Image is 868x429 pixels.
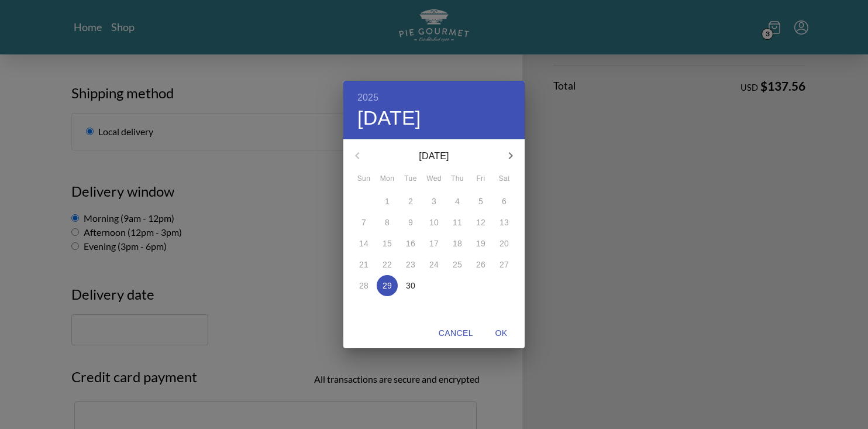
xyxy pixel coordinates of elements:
span: Mon [377,173,398,185]
p: 30 [406,280,415,291]
span: Sun [353,173,374,185]
span: Thu [447,173,468,185]
button: Cancel [434,322,478,344]
span: Sat [494,173,515,185]
span: Wed [423,173,445,185]
p: 29 [383,280,392,291]
button: 30 [400,275,421,296]
button: 29 [377,275,398,296]
button: 2025 [357,90,378,106]
button: [DATE] [357,106,421,131]
span: Tue [400,173,421,185]
button: OK [483,322,520,344]
span: Cancel [439,326,473,341]
span: OK [487,326,515,341]
span: Fri [470,173,491,185]
p: [DATE] [371,149,497,163]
